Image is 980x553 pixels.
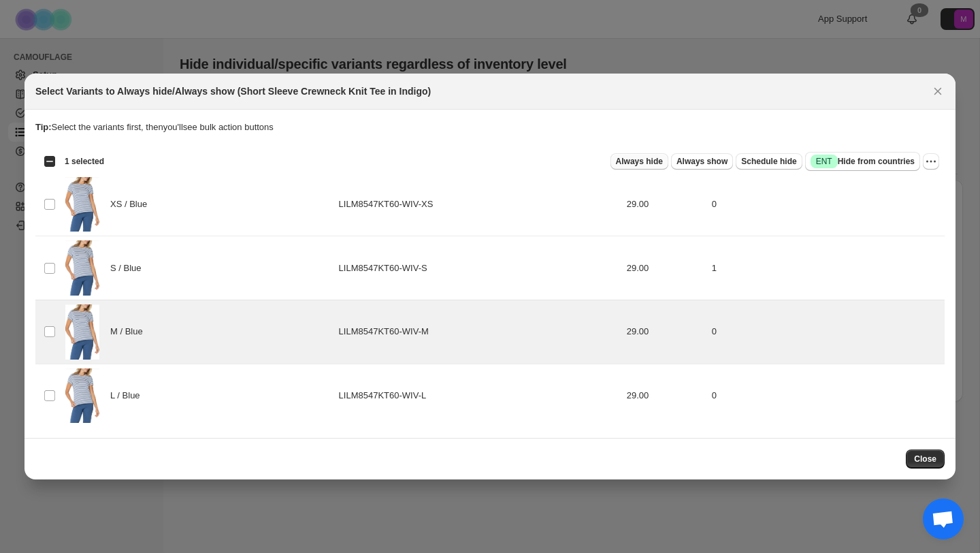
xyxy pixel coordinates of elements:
td: 29.00 [623,236,708,300]
img: Screenshot_2_66e6668d-1799-461f-a7ad-3e1985f176f6.png [65,177,99,232]
img: Screenshot_2_66e6668d-1799-461f-a7ad-3e1985f176f6.png [65,368,99,424]
span: M / Blue [110,325,150,338]
button: Close [906,449,945,469]
span: S / Blue [110,262,148,275]
button: Always show [671,153,733,170]
span: Close [914,454,936,464]
td: LILM8547KT60-WIV-XS [335,172,623,236]
span: XS / Blue [110,197,154,211]
p: Select the variants first, then you'll see bulk action buttons [35,121,945,134]
td: 0 [708,364,945,427]
span: Always show [676,156,728,167]
td: 29.00 [623,300,708,364]
span: Hide from countries [811,155,915,168]
button: Always hide [610,153,668,170]
img: Screenshot_2_66e6668d-1799-461f-a7ad-3e1985f176f6.png [65,240,99,296]
td: 29.00 [623,172,708,236]
div: Open chat [923,499,964,539]
td: LILM8547KT60-WIV-M [335,300,623,364]
span: ENT [816,156,832,167]
span: Schedule hide [741,156,796,167]
span: 1 selected [65,156,104,167]
h2: Select Variants to Always hide/Always show (Short Sleeve Crewneck Knit Tee in Indigo) [35,84,431,98]
td: LILM8547KT60-WIV-S [335,236,623,300]
span: Always hide [616,156,663,167]
button: Close [928,82,947,101]
span: L / Blue [110,389,147,402]
td: 0 [708,300,945,364]
button: Schedule hide [736,153,802,170]
td: 0 [708,172,945,236]
td: LILM8547KT60-WIV-L [335,364,623,427]
td: 1 [708,236,945,300]
button: More actions [923,153,939,170]
td: 29.00 [623,364,708,427]
button: SuccessENTHide from countries [805,152,920,171]
img: Screenshot_2_66e6668d-1799-461f-a7ad-3e1985f176f6.png [65,304,99,360]
strong: Tip: [35,122,52,132]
